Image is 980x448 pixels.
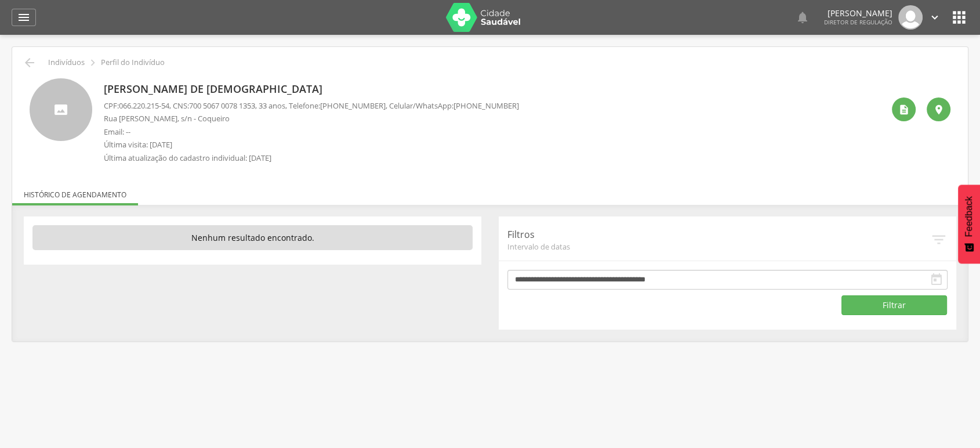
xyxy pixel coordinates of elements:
i:  [23,56,37,70]
i:  [898,104,910,115]
span: Diretor de regulação [824,18,892,26]
p: Indivíduos [48,58,85,67]
p: Nenhum resultado encontrado. [32,225,473,251]
span: 066.220.215-54 [119,100,169,111]
i:  [86,56,99,69]
i:  [950,8,968,27]
i:  [930,273,943,287]
p: Filtros [507,228,930,241]
i:  [930,231,948,248]
p: Perfil do Indivíduo [101,58,165,67]
span: [PHONE_NUMBER] [453,100,519,111]
p: Rua [PERSON_NAME], s/n - Coqueiro [104,113,519,124]
p: Última visita: [DATE] [104,139,519,150]
a:  [796,5,810,30]
span: Feedback [964,196,974,237]
i:  [796,10,810,24]
p: Última atualização do cadastro individual: [DATE] [104,153,519,164]
p: Email: -- [104,127,519,138]
i:  [933,104,945,115]
p: [PERSON_NAME] de [DEMOGRAPHIC_DATA] [104,82,519,97]
p: [PERSON_NAME] [824,9,892,17]
i:  [928,11,941,24]
button: Feedback - Mostrar pesquisa [958,185,980,263]
span: 700 5067 0078 1353 [189,100,255,111]
p: CPF: , CNS: , 33 anos, Telefone: , Celular/WhatsApp: [104,100,519,111]
button: Filtrar [841,295,947,315]
span: [PHONE_NUMBER] [320,100,386,111]
span: Intervalo de datas [507,241,930,252]
a:  [12,9,36,26]
i:  [17,10,31,24]
a:  [928,5,941,30]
